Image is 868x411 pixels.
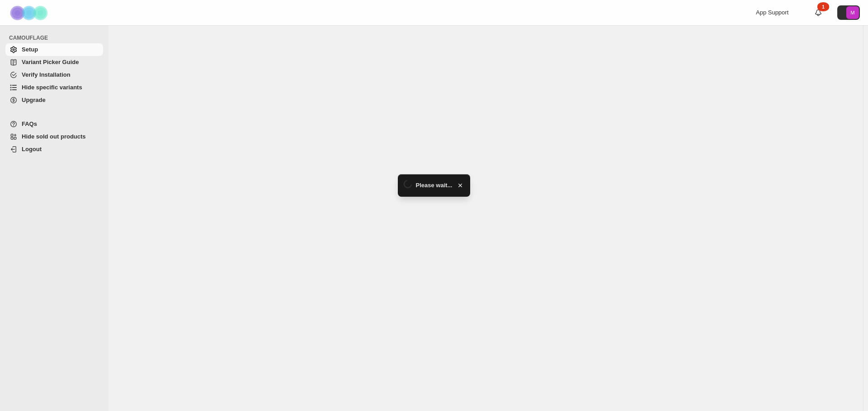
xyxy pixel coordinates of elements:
span: Upgrade [22,97,46,103]
a: Hide specific variants [5,81,103,94]
a: Hide sold out products [5,130,103,143]
a: Variant Picker Guide [5,56,103,69]
span: FAQs [22,120,37,127]
span: Hide sold out products [22,133,86,140]
span: Verify Installation [22,71,71,78]
a: 1 [814,8,823,17]
text: M [850,10,854,15]
span: Variant Picker Guide [22,59,79,65]
a: Setup [5,43,103,56]
a: Verify Installation [5,69,103,81]
span: CAMOUFLAGE [9,34,104,42]
a: Upgrade [5,94,103,106]
span: App Support [756,9,788,16]
a: FAQs [5,118,103,130]
img: Camouflage [7,0,52,25]
span: Logout [22,146,42,152]
a: Logout [5,143,103,156]
span: Avatar with initials M [846,6,859,19]
button: Avatar with initials M [837,5,860,20]
span: Hide specific variants [22,84,82,91]
span: Setup [22,46,38,53]
div: 1 [817,2,829,11]
span: Please wait... [416,181,453,190]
